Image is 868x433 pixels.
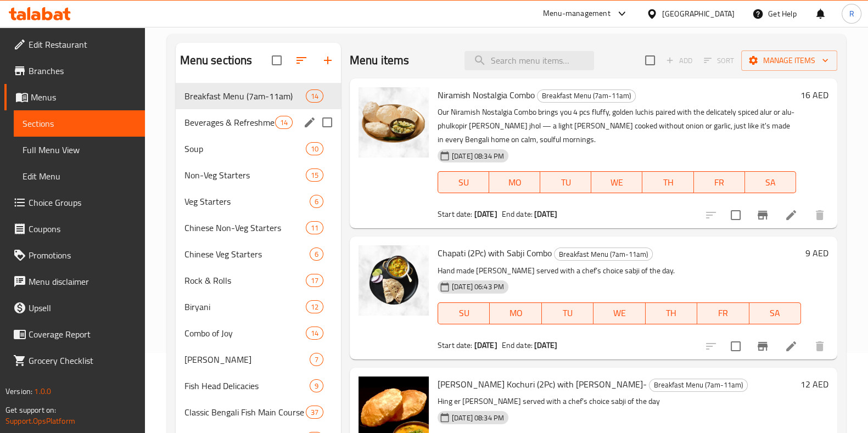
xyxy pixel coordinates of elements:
[29,354,136,367] span: Grocery Checklist
[650,305,693,321] span: TH
[23,117,136,130] span: Sections
[14,137,145,163] a: Full Menu View
[184,406,306,419] div: Classic Bengali Fish Main Course
[184,274,306,287] span: Rock & Rolls
[29,196,136,209] span: Choice Groups
[438,207,473,221] span: Start date:
[176,109,341,136] div: Beverages & Refreshments14edit
[438,105,796,147] p: Our Niramish Nostalgia Combo brings you 4 pcs fluffy, golden luchis paired with the delicately sp...
[694,171,745,193] button: FR
[276,117,292,128] span: 14
[697,52,741,69] span: Select section first
[749,333,776,359] button: Branch-specific-item
[698,175,741,190] span: FR
[184,379,310,392] span: Fish Head Delicacies
[306,274,323,287] div: items
[438,376,647,392] span: [PERSON_NAME] Kochuri (2Pc) with [PERSON_NAME]-
[23,170,136,183] span: Edit Menu
[750,54,828,68] span: Manage items
[4,347,145,374] a: Grocery Checklist
[5,384,32,398] span: Version:
[4,189,145,216] a: Choice Groups
[543,7,611,20] div: Menu-management
[447,413,508,423] span: [DATE] 08:34 PM
[542,302,593,324] button: TU
[502,207,533,221] span: End date:
[29,38,136,51] span: Edit Restaurant
[647,175,689,190] span: TH
[741,50,837,71] button: Manage items
[184,221,306,234] div: Chinese Non-Veg Starters
[800,376,828,392] h6: 12 AED
[639,49,662,72] span: Select section
[34,384,51,398] span: 1.0.0
[502,338,533,352] span: End date:
[176,320,341,346] div: Combo of Joy14
[176,188,341,215] div: Veg Starters6
[306,89,323,103] div: items
[310,353,323,366] div: items
[176,346,341,373] div: [PERSON_NAME]7
[545,175,587,190] span: TU
[176,162,341,188] div: Non-Veg Starters15
[306,144,323,154] span: 10
[438,338,473,352] span: Start date:
[745,171,796,193] button: SA
[697,302,749,324] button: FR
[306,275,323,286] span: 17
[438,395,796,408] p: Hing er [PERSON_NAME] served with a chef’s choice sabji of the day
[301,114,318,131] button: edit
[310,195,323,208] div: items
[184,89,306,103] div: Breakfast Menu (7am-11am)
[184,116,275,129] span: Beverages & Refreshments
[785,209,798,222] a: Edit menu item
[176,399,341,425] div: Classic Bengali Fish Main Course37
[438,171,489,193] button: SU
[849,8,854,20] span: R
[800,87,828,103] h6: 16 AED
[540,171,591,193] button: TU
[29,64,136,77] span: Branches
[749,202,776,228] button: Branch-specific-item
[29,301,136,314] span: Upsell
[184,248,310,261] div: Chinese Veg Starters
[447,282,508,292] span: [DATE] 06:43 PM
[785,340,798,353] a: Edit menu item
[29,328,136,341] span: Coverage Report
[310,379,323,392] div: items
[702,305,744,321] span: FR
[494,305,537,321] span: MO
[4,216,145,242] a: Coupons
[184,142,306,155] span: Soup
[537,89,635,102] span: Breakfast Menu (7am-11am)
[176,136,341,162] div: Soup10
[438,245,552,261] span: Chapati (2Pc) with Sabji Combo
[14,163,145,189] a: Edit Menu
[176,294,341,320] div: Biryani12
[310,355,323,365] span: 7
[464,51,594,70] input: search
[642,171,693,193] button: TH
[4,58,145,84] a: Branches
[591,171,642,193] button: WE
[649,379,747,391] span: Breakfast Menu (7am-11am)
[310,248,323,261] div: items
[534,207,557,221] b: [DATE]
[265,49,288,72] span: Select all sections
[184,327,306,340] span: Combo of Joy
[646,302,697,324] button: TH
[184,168,306,182] div: Non-Veg Starters
[310,249,323,260] span: 6
[438,87,535,103] span: Niramish Nostalgia Combo
[4,84,145,110] a: Menus
[4,321,145,347] a: Coverage Report
[662,52,697,69] span: Add item
[184,353,310,366] div: Paturi Poribar
[176,83,341,109] div: Breakfast Menu (7am-11am)14
[29,275,136,288] span: Menu disclaimer
[359,245,429,316] img: Chapati (2Pc) with Sabji Combo
[649,379,748,392] div: Breakfast Menu (7am-11am)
